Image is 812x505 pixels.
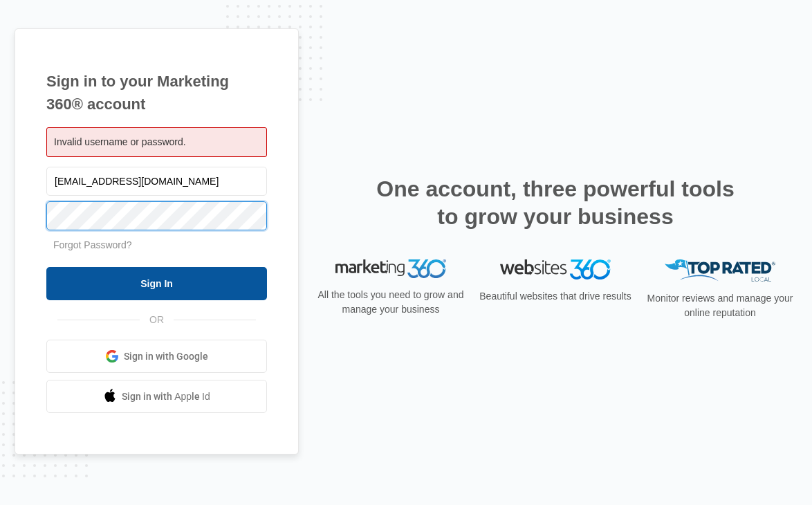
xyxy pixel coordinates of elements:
[122,389,210,404] span: Sign in with Apple Id
[46,70,267,116] h1: Sign in to your Marketing 360® account
[313,288,468,317] p: All the tools you need to grow and manage your business
[124,349,208,364] span: Sign in with Google
[46,167,267,196] input: Email
[478,289,633,304] p: Beautiful websites that drive results
[46,340,267,373] a: Sign in with Google
[46,380,267,413] a: Sign in with Apple Id
[140,313,174,327] span: OR
[643,291,797,320] p: Monitor reviews and manage your online reputation
[372,175,739,230] h2: One account, three powerful tools to grow your business
[335,259,446,279] img: Marketing 360
[665,259,775,282] img: Top Rated Local
[46,267,267,300] input: Sign In
[500,259,611,279] img: Websites 360
[53,239,132,250] a: Forgot Password?
[54,136,186,147] span: Invalid username or password.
